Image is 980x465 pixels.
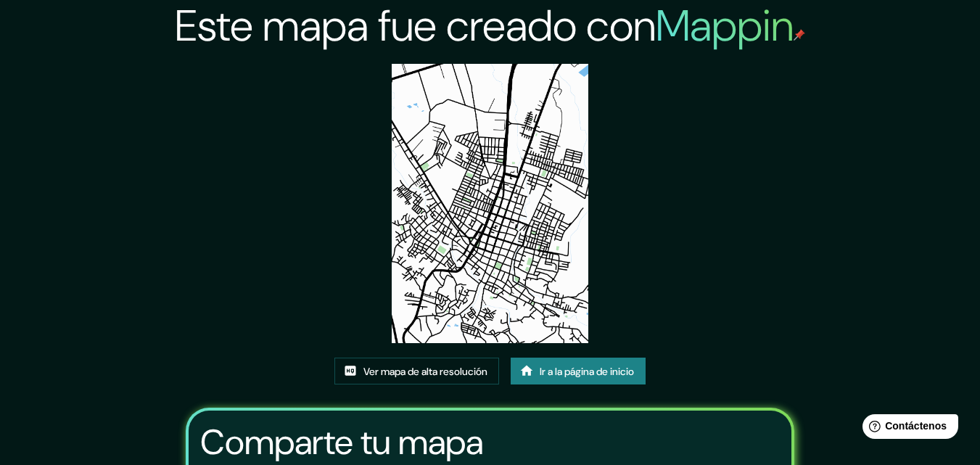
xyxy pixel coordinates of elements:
[334,358,499,385] a: Ver mapa de alta resolución
[392,64,589,343] img: created-map
[200,419,483,465] font: Comparte tu mapa
[363,365,487,378] font: Ver mapa de alta resolución
[540,365,634,378] font: Ir a la página de inicio
[511,358,646,385] a: Ir a la página de inicio
[851,408,964,449] iframe: Lanzador de widgets de ayuda
[794,29,805,41] img: pin de mapeo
